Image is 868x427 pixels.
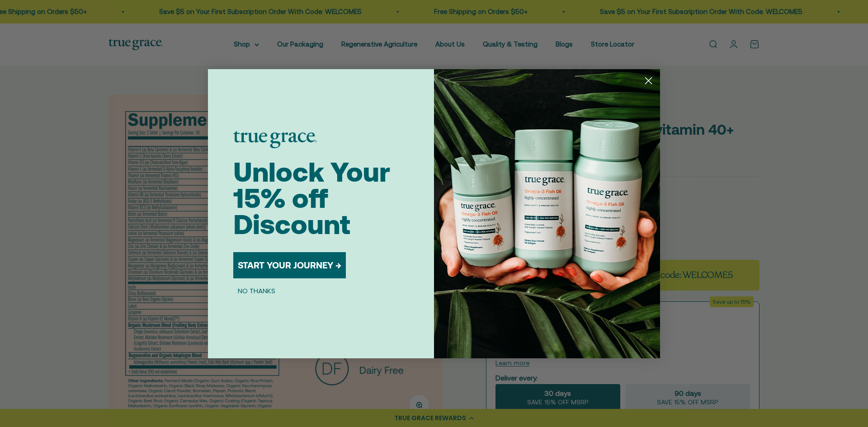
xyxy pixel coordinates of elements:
img: 098727d5-50f8-4f9b-9554-844bb8da1403.jpeg [434,69,660,358]
img: logo placeholder [233,131,317,148]
button: START YOUR JOURNEY → [233,252,346,278]
span: Unlock Your 15% off Discount [233,156,390,240]
button: NO THANKS [233,286,280,296]
button: Close dialog [641,73,656,89]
